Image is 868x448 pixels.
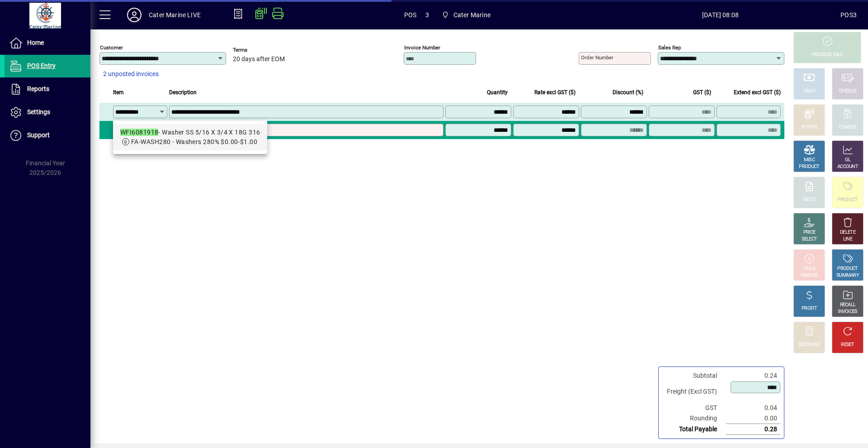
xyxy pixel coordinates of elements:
span: 3 [425,8,429,22]
td: Total Payable [662,424,726,435]
div: RESET [841,342,854,348]
span: Home [27,39,44,46]
div: PRICE [803,229,816,236]
mat-option: WFI6081918 - Washer SS 5/16 X 3/4 X 18G 316 [113,124,267,150]
span: 2 unposted invoices [103,69,159,79]
a: Support [5,124,90,147]
div: SUMMARY [836,272,859,279]
div: PRODUCT [837,265,858,272]
mat-label: Customer [100,44,123,51]
span: GST ($) [693,87,711,97]
div: MISC [804,157,815,164]
span: Settings [27,108,50,116]
div: INVOICES [838,308,857,315]
span: POS Entry [27,62,56,69]
td: 0.00 [726,413,780,424]
mat-label: Order number [581,54,613,61]
em: WFI6081918 [120,129,158,136]
div: EFTPOS [801,124,818,131]
span: 20 days after EOM [233,56,285,63]
div: GL [845,157,851,164]
div: PRODUCT [837,197,858,203]
button: Profile [120,7,149,23]
td: Subtotal [662,371,726,381]
mat-label: Sales rep [658,44,681,51]
span: Description [169,87,197,97]
div: INVOICE [801,272,817,279]
td: 0.24 [726,371,780,381]
span: POS [404,8,417,22]
a: Home [5,32,90,54]
div: CHEQUE [839,88,856,95]
div: LINE [843,236,852,243]
a: Settings [5,101,90,124]
span: Extend excl GST ($) [734,87,781,97]
div: SELECT [802,236,817,243]
span: Support [27,131,50,139]
span: Terms [233,47,287,53]
div: PRODUCT [799,164,819,170]
span: Cater Marine [453,8,491,22]
div: - Washer SS 5/16 X 3/4 X 18G 316 [120,128,260,137]
div: DISCOUNT [798,342,820,348]
td: 0.28 [726,424,780,435]
div: NOTE [803,197,815,203]
div: PROCESS SALE [811,52,843,58]
span: FA-WASH280 - Washers 280% $0.00-$1.00 [131,138,257,145]
div: HOLD [803,265,815,272]
div: RECALL [840,302,856,308]
span: Item [113,87,124,97]
div: Cater Marine LIVE [149,8,201,22]
td: 0.04 [726,403,780,413]
td: Rounding [662,413,726,424]
div: CASH [803,88,815,95]
mat-label: Invoice number [404,44,440,51]
a: Reports [5,78,90,101]
span: Cater Marine [438,7,494,23]
div: ACCOUNT [837,164,858,170]
td: GST [662,403,726,413]
div: DELETE [840,229,855,236]
span: Reports [27,85,49,92]
span: Quantity [487,87,508,97]
td: Freight (Excl GST) [662,381,726,403]
span: Discount (%) [613,87,643,97]
span: [DATE] 08:08 [600,8,840,22]
div: PROFIT [802,305,817,312]
div: CHARGE [839,124,857,131]
div: POS3 [840,8,857,22]
button: 2 unposted invoices [99,66,162,82]
span: Rate excl GST ($) [534,87,576,97]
